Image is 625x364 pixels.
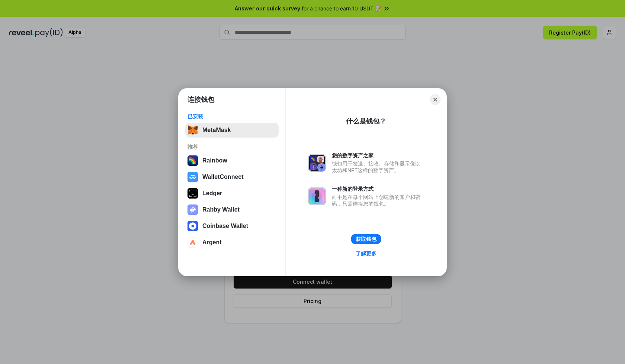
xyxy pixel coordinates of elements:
[430,94,440,105] button: Close
[187,155,198,166] img: svg+xml,%3Csvg%20width%3D%22120%22%20height%3D%22120%22%20viewBox%3D%220%200%20120%20120%22%20fil...
[187,221,198,231] img: svg+xml,%3Csvg%20width%3D%2228%22%20height%3D%2228%22%20viewBox%3D%220%200%2028%2028%22%20fill%3D...
[187,95,214,104] h1: 连接钱包
[185,153,279,168] button: Rainbow
[202,127,231,133] div: MetaMask
[202,239,222,246] div: Argent
[202,190,222,197] div: Ledger
[185,202,279,217] button: Rabby Wallet
[346,117,386,126] div: 什么是钱包？
[332,160,424,174] div: 钱包用于发送、接收、存储和显示像以太坊和NFT这样的数字资产。
[332,152,424,159] div: 您的数字资产之家
[187,237,198,248] img: svg+xml,%3Csvg%20width%3D%2228%22%20height%3D%2228%22%20viewBox%3D%220%200%2028%2028%22%20fill%3D...
[187,125,198,135] img: svg+xml,%3Csvg%20fill%3D%22none%22%20height%3D%2233%22%20viewBox%3D%220%200%2035%2033%22%20width%...
[332,194,424,207] div: 而不是在每个网站上创建新的账户和密码，只需连接您的钱包。
[202,223,248,229] div: Coinbase Wallet
[187,172,198,182] img: svg+xml,%3Csvg%20width%3D%2228%22%20height%3D%2228%22%20viewBox%3D%220%200%2028%2028%22%20fill%3D...
[308,187,326,205] img: svg+xml,%3Csvg%20xmlns%3D%22http%3A%2F%2Fwww.w3.org%2F2000%2Fsvg%22%20fill%3D%22none%22%20viewBox...
[185,235,279,250] button: Argent
[351,249,381,258] a: 了解更多
[187,188,198,199] img: svg+xml,%3Csvg%20xmlns%3D%22http%3A%2F%2Fwww.w3.org%2F2000%2Fsvg%22%20width%3D%2228%22%20height%3...
[185,186,279,201] button: Ledger
[356,236,376,242] div: 获取钱包
[202,206,240,213] div: Rabby Wallet
[308,154,326,172] img: svg+xml,%3Csvg%20xmlns%3D%22http%3A%2F%2Fwww.w3.org%2F2000%2Fsvg%22%20fill%3D%22none%22%20viewBox...
[187,204,198,215] img: svg+xml,%3Csvg%20xmlns%3D%22http%3A%2F%2Fwww.w3.org%2F2000%2Fsvg%22%20fill%3D%22none%22%20viewBox...
[187,144,276,150] div: 推荐
[202,174,244,180] div: WalletConnect
[351,234,381,244] button: 获取钱包
[185,219,279,233] button: Coinbase Wallet
[356,250,376,257] div: 了解更多
[185,123,279,138] button: MetaMask
[185,170,279,184] button: WalletConnect
[202,157,227,164] div: Rainbow
[332,186,424,192] div: 一种新的登录方式
[187,113,276,120] div: 已安装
